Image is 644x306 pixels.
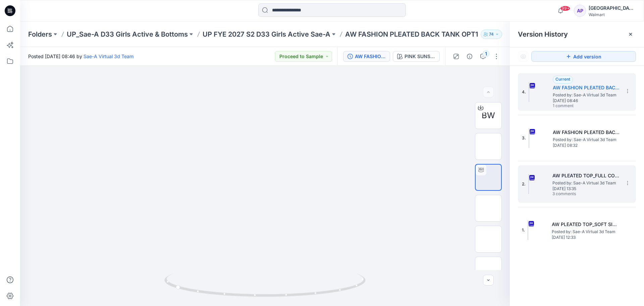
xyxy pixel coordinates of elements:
[528,220,528,240] img: AW PLEATED TOP_SOFT SILVER
[528,174,529,194] img: AW PLEATED TOP_FULL COLORWAYS
[553,92,620,98] span: Posted by: Sae-A Virtual 3d Team
[531,51,636,62] button: Add version
[393,51,440,62] button: PINK SUNSET
[574,5,586,17] div: AP
[529,82,529,102] img: AW FASHION PLEATED BACK TANK OPT1_REV_FULL COLORWAYS
[552,172,620,180] h5: AW PLEATED TOP_FULL COLORWAYS
[589,4,636,12] div: [GEOGRAPHIC_DATA]
[552,235,619,240] span: [DATE] 12:33
[522,181,526,187] span: 2.
[355,53,386,60] div: AW FASHION PLEATED BACK TANK OPT1_REV_FULL COLORWAYS
[28,53,133,60] span: Posted [DATE] 08:46 by
[628,32,633,37] button: Close
[553,136,620,143] span: Posted by: Sae-A Virtual 3d Team
[555,77,570,82] span: Current
[483,50,489,57] div: 1
[481,30,502,39] button: 74
[67,30,188,39] a: UP_Sae-A D33 Girls Active & Bottoms
[552,228,619,235] span: Posted by: Sae-A Virtual 3d Team
[529,128,529,148] img: AW FASHION PLEATED BACK TANK OPT1_REV_SOFT SILVER
[343,51,390,62] button: AW FASHION PLEATED BACK TANK OPT1_REV_FULL COLORWAYS
[552,191,599,197] span: 3 comments
[552,186,620,191] span: [DATE] 13:35
[553,143,620,148] span: [DATE] 08:32
[552,180,620,186] span: Posted by: Sae-A Virtual 3d Team
[28,30,52,39] a: Folders
[553,84,620,92] h5: AW FASHION PLEATED BACK TANK OPT1_REV_FULL COLORWAYS
[553,98,620,103] span: [DATE] 08:46
[553,128,620,136] h5: AW FASHION PLEATED BACK TANK OPT1_REV_SOFT SILVER
[203,30,330,39] a: UP FYE 2027 S2 D33 Girls Active Sae-A
[405,53,435,60] div: PINK SUNSET
[464,51,475,62] button: Details
[518,51,529,62] button: Show Hidden Versions
[482,110,495,122] span: BW
[478,51,488,62] button: 1
[522,135,526,141] span: 3.
[522,89,526,95] span: 4.
[522,227,525,233] span: 1.
[489,31,494,38] p: 74
[552,220,619,228] h5: AW PLEATED TOP_SOFT SILVER
[589,12,636,17] div: Walmart
[560,6,570,11] span: 99+
[345,30,478,39] p: AW FASHION PLEATED BACK TANK OPT1
[84,53,133,59] a: Sae-A Virtual 3d Team
[553,103,600,109] span: 1 comment
[518,30,568,38] span: Version History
